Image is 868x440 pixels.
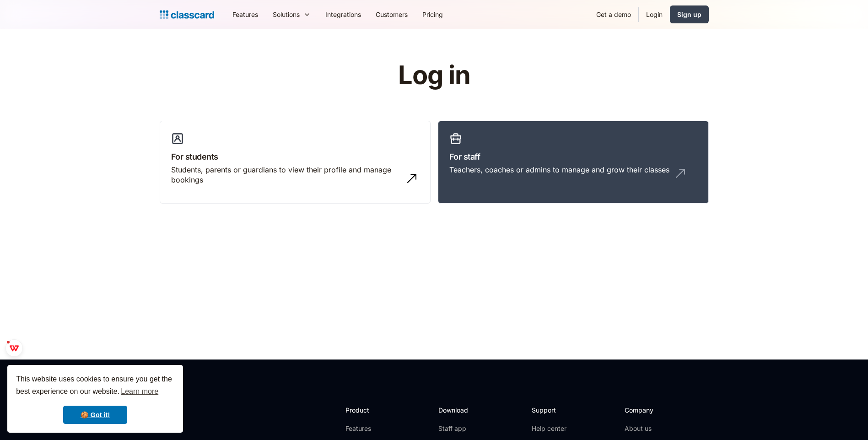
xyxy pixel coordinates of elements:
[415,4,450,25] a: Pricing
[438,405,476,415] h2: Download
[289,61,579,90] h1: Log in
[438,121,709,204] a: For staffTeachers, coaches or admins to manage and grow their classes
[345,405,394,415] h2: Product
[625,424,685,433] a: About us
[318,4,368,25] a: Integrations
[265,4,318,25] div: Solutions
[171,165,401,185] div: Students, parents or guardians to view their profile and manage bookings
[677,10,701,19] div: Sign up
[589,4,638,25] a: Get a demo
[345,424,394,433] a: Features
[449,150,697,163] h3: For staff
[16,374,174,398] span: This website uses cookies to ensure you get the best experience on our website.
[625,405,685,415] h2: Company
[368,4,415,25] a: Customers
[225,4,265,25] a: Features
[670,5,709,23] a: Sign up
[63,406,127,424] a: dismiss cookie message
[160,121,431,204] a: For studentsStudents, parents or guardians to view their profile and manage bookings
[532,424,569,433] a: Help center
[171,150,419,163] h3: For students
[639,4,670,25] a: Login
[532,405,569,415] h2: Support
[273,10,300,19] div: Solutions
[119,385,160,398] a: learn more about cookies
[438,424,476,433] a: Staff app
[449,165,669,175] div: Teachers, coaches or admins to manage and grow their classes
[7,365,183,433] div: cookieconsent
[160,8,214,21] a: home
